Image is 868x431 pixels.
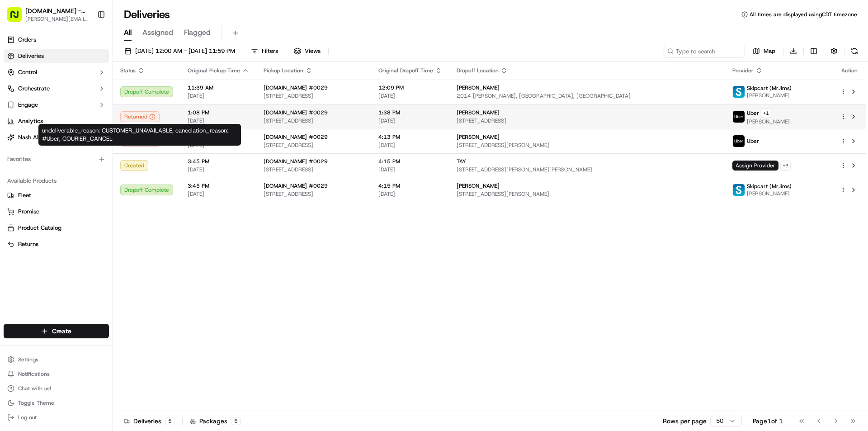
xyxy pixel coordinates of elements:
[75,165,78,172] span: •
[457,158,466,165] span: TAY
[9,86,25,103] img: 1736555255976-a54dd68f-1ca7-489b-9aae-adbdc363a1c4
[188,117,249,124] span: [DATE]
[264,133,328,141] span: [DOMAIN_NAME] #0029
[747,85,792,92] span: Skipcart (MrJims)
[747,118,790,125] span: [PERSON_NAME]
[457,67,499,74] span: Dropoff Location
[378,133,442,141] span: 4:13 PM
[457,133,500,141] span: [PERSON_NAME]
[9,9,27,27] img: Nash
[4,237,109,251] button: Returns
[188,84,249,91] span: 11:39 AM
[378,166,442,173] span: [DATE]
[18,52,44,60] span: Deliveries
[188,166,249,173] span: [DATE]
[28,140,73,147] span: [PERSON_NAME]
[264,109,328,116] span: [DOMAIN_NAME] #0029
[378,92,442,99] span: [DATE]
[247,45,282,57] button: Filters
[457,84,500,91] span: [PERSON_NAME]
[9,132,24,146] img: Joseph V.
[18,85,50,93] span: Orchestrate
[18,208,39,216] span: Promise
[378,182,442,189] span: 4:15 PM
[764,47,775,55] span: Map
[7,240,105,248] a: Returns
[231,417,241,425] div: 5
[264,166,364,173] span: [STREET_ADDRESS]
[41,95,124,103] div: We're available if you need us!
[140,116,165,127] button: See all
[28,165,73,172] span: [PERSON_NAME]
[24,58,163,68] input: Got a question? Start typing here...
[124,7,170,22] h1: Deliveries
[457,92,717,99] span: 2014 [PERSON_NAME], [GEOGRAPHIC_DATA], [GEOGRAPHIC_DATA]
[18,68,37,76] span: Control
[4,33,109,47] a: Orders
[38,124,241,146] div: undeliverable_reason: CUSTOMER_UNAVAILABLE, cancelation_reason: #Uber, COURIER_CANCEL
[154,89,165,100] button: Start new chat
[18,399,54,407] span: Toggle Theme
[4,4,94,25] button: [DOMAIN_NAME] - [GEOGRAPHIC_DATA][PERSON_NAME][EMAIL_ADDRESS][PERSON_NAME][DOMAIN_NAME]
[264,182,328,189] span: [DOMAIN_NAME] #0029
[188,158,249,165] span: 3:45 PM
[264,142,364,149] span: [STREET_ADDRESS]
[747,92,792,99] span: [PERSON_NAME]
[9,118,61,125] div: Past conversations
[4,411,109,424] button: Log out
[840,67,859,74] div: Action
[18,385,51,392] span: Chat with us!
[4,368,109,380] button: Notifications
[457,117,717,124] span: [STREET_ADDRESS]
[262,47,278,55] span: Filters
[18,370,50,378] span: Notifications
[378,109,442,116] span: 1:38 PM
[19,86,35,103] img: 1756434665150-4e636765-6d04-44f2-b13a-1d7bbed723a0
[732,161,778,171] span: Assign Provider
[7,224,105,232] a: Product Catalog
[18,224,61,232] span: Product Catalog
[264,92,364,99] span: [STREET_ADDRESS]
[9,36,165,51] p: Welcome 👋
[64,224,109,231] a: Powered byPylon
[18,414,37,421] span: Log out
[18,165,25,172] img: 1736555255976-a54dd68f-1ca7-489b-9aae-adbdc363a1c4
[747,137,759,145] span: Uber
[120,111,160,122] button: Returned
[378,158,442,165] span: 4:15 PM
[135,47,235,55] span: [DATE] 12:00 AM - [DATE] 11:59 PM
[4,49,109,63] a: Deliveries
[761,108,771,118] button: +1
[18,141,25,148] img: 1736555255976-a54dd68f-1ca7-489b-9aae-adbdc363a1c4
[457,182,500,189] span: [PERSON_NAME]
[165,417,175,425] div: 5
[41,86,148,95] div: Start new chat
[663,417,707,426] p: Rows per page
[733,184,745,196] img: profile_skipcart_partner.png
[4,114,109,128] a: Analytics
[76,203,84,210] div: 💻
[188,190,249,198] span: [DATE]
[750,11,857,18] span: All times are displayed using CDT timezone
[4,98,109,112] button: Engage
[188,182,249,189] span: 3:45 PM
[4,382,109,395] button: Chat with us!
[18,202,69,211] span: Knowledge Base
[124,27,132,38] span: All
[4,188,109,203] button: Fleet
[457,166,717,173] span: [STREET_ADDRESS][PERSON_NAME][PERSON_NAME]
[25,6,90,15] button: [DOMAIN_NAME] - [GEOGRAPHIC_DATA]
[18,117,43,125] span: Analytics
[378,117,442,124] span: [DATE]
[4,397,109,409] button: Toggle Theme
[90,224,109,231] span: Pylon
[747,190,792,197] span: [PERSON_NAME]
[264,117,364,124] span: [STREET_ADDRESS]
[188,92,249,99] span: [DATE]
[25,15,90,23] button: [PERSON_NAME][EMAIL_ADDRESS][PERSON_NAME][DOMAIN_NAME]
[18,240,38,248] span: Returns
[18,356,38,363] span: Settings
[188,67,240,74] span: Original Pickup Time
